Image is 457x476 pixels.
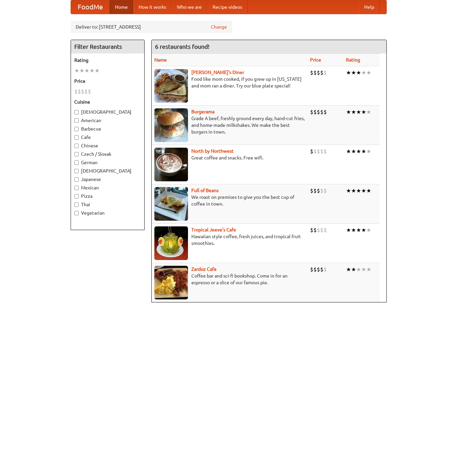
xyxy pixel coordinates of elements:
[74,110,79,114] input: [DEMOGRAPHIC_DATA]
[74,176,141,183] label: Japanese
[74,152,79,156] input: Czech / Slovak
[356,226,361,234] li: ★
[81,88,84,95] li: $
[74,125,141,132] label: Barbecue
[74,210,141,216] label: Vegetarian
[351,187,356,194] li: ★
[356,266,361,273] li: ★
[71,40,144,53] h4: Filter Restaurants
[356,148,361,155] li: ★
[94,67,100,74] li: ★
[74,184,141,191] label: Mexican
[154,194,305,207] p: We roast on premises to give you the best cup of coffee in town.
[154,187,188,221] img: beans.jpg
[366,108,371,116] li: ★
[366,187,371,194] li: ★
[74,99,141,105] h5: Cuisine
[154,148,188,181] img: north.jpg
[320,69,323,76] li: $
[310,226,313,234] li: $
[366,266,371,273] li: ★
[191,70,244,75] b: [PERSON_NAME]'s Diner
[74,194,79,198] input: Pizza
[154,266,188,299] img: zardoz.jpg
[155,43,210,50] ng-pluralize: 6 restaurants found!
[346,266,351,273] li: ★
[71,0,110,14] a: FoodMe
[154,57,167,63] a: Name
[346,226,351,234] li: ★
[323,226,327,234] li: $
[172,0,207,14] a: Who we are
[71,21,232,33] div: Deliver to: [STREET_ADDRESS]
[320,148,323,155] li: $
[351,69,356,76] li: ★
[310,69,313,76] li: $
[310,187,313,194] li: $
[361,187,366,194] li: ★
[317,69,320,76] li: $
[74,211,79,215] input: Vegetarian
[310,148,313,155] li: $
[366,148,371,155] li: ★
[361,226,366,234] li: ★
[356,69,361,76] li: ★
[313,69,317,76] li: $
[191,109,215,114] a: Burgerama
[84,67,89,74] li: ★
[346,69,351,76] li: ★
[154,115,305,135] p: Grade A beef, freshly ground every day, hand-cut fries, and home-made milkshakes. We make the bes...
[154,154,305,161] p: Great coffee and snacks. Free wifi.
[323,69,327,76] li: $
[359,0,380,14] a: Help
[317,187,320,194] li: $
[78,88,81,95] li: $
[154,76,305,89] p: Food like mom cooked, if you grew up in [US_STATE] and mom ran a diner. Try our blue plate special!
[154,226,188,260] img: jeeves.jpg
[74,135,79,140] input: Cafe
[191,188,219,193] a: Full of Beans
[74,177,79,182] input: Japanese
[317,108,320,116] li: $
[191,227,236,232] a: Tropical Jeeve's Cafe
[207,0,247,14] a: Recipe videos
[74,144,79,148] input: Chinese
[366,226,371,234] li: ★
[320,226,323,234] li: $
[191,266,217,272] b: Zardoz Cafe
[154,272,305,286] p: Coffee bar and sci-fi bookshop. Come in for an espresso or a slice of our famous pie.
[74,134,141,141] label: Cafe
[323,108,327,116] li: $
[317,148,320,155] li: $
[79,67,84,74] li: ★
[74,142,141,149] label: Chinese
[211,24,227,30] a: Change
[74,57,141,64] h5: Rating
[74,168,141,174] label: [DEMOGRAPHIC_DATA]
[310,57,321,63] a: Price
[88,88,91,95] li: $
[74,203,79,207] input: Thai
[313,187,317,194] li: $
[74,109,141,115] label: [DEMOGRAPHIC_DATA]
[346,57,360,63] a: Rating
[74,67,79,74] li: ★
[323,187,327,194] li: $
[74,169,79,173] input: [DEMOGRAPHIC_DATA]
[323,266,327,273] li: $
[74,186,79,190] input: Mexican
[313,226,317,234] li: $
[323,148,327,155] li: $
[346,148,351,155] li: ★
[191,148,234,154] a: North by Northwest
[351,226,356,234] li: ★
[89,67,94,74] li: ★
[154,108,188,142] img: burgerama.jpg
[317,266,320,273] li: $
[351,148,356,155] li: ★
[74,88,78,95] li: $
[154,233,305,247] p: Hawaiian style coffee, fresh juices, and tropical fruit smoothies.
